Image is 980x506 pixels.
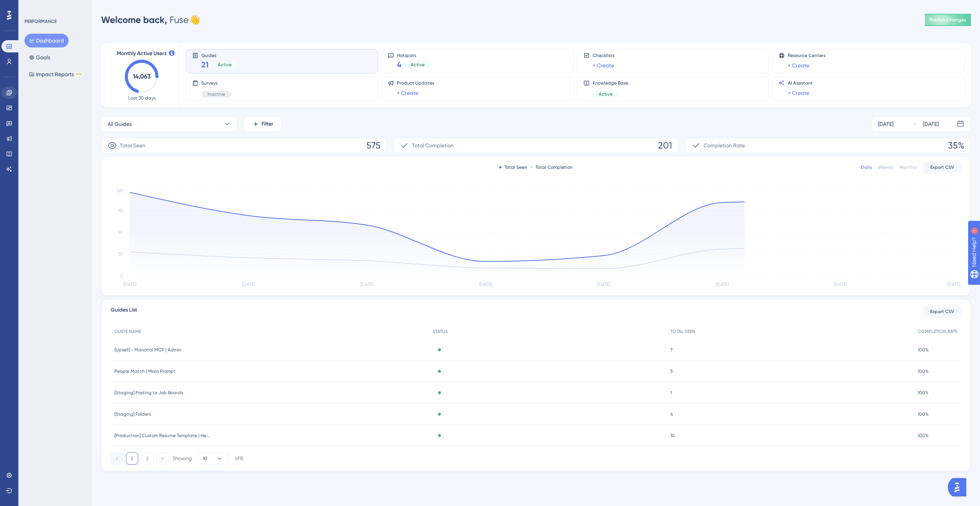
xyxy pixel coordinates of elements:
button: 10 [198,452,229,465]
tspan: 30 [118,251,123,257]
span: 575 [366,139,381,152]
iframe: UserGuiding AI Assistant Launcher [948,476,971,499]
div: Daily [861,164,872,170]
span: 4 [397,59,402,70]
tspan: 90 [118,208,123,213]
span: Export CSV [930,164,954,170]
span: GUIDE NAME [114,328,141,335]
span: [Production] Custom Resume Template | Help Video embed [114,433,210,439]
a: + Create [788,61,809,70]
span: Guides List [111,305,137,318]
a: + Create [397,88,418,98]
span: Guides [201,52,238,58]
span: Total Seen [120,141,145,150]
span: Surveys [201,80,231,86]
span: Active [599,91,612,97]
span: 201 [658,139,672,152]
span: [Upsell] - Manatal MCP | Admin [114,347,181,353]
tspan: [DATE] [947,282,960,287]
span: 35% [948,139,964,152]
span: Publish Changes [929,17,966,23]
span: Active [218,62,232,68]
div: Showing [173,455,192,462]
tspan: [DATE] [479,282,492,287]
tspan: [DATE] [597,282,610,287]
span: 100% [918,347,929,353]
span: 10 [203,455,207,462]
button: Goals [24,51,55,64]
span: Export CSV [930,308,954,315]
span: 100% [918,368,929,374]
span: 100% [918,411,929,417]
div: Monthly [900,164,917,170]
span: 4 [670,411,673,417]
tspan: 0 [120,273,123,279]
span: Welcome back, [101,14,167,25]
a: + Create [593,61,614,70]
span: Need Help? [18,2,48,11]
tspan: [DATE] [242,282,255,287]
button: All Guides [101,116,237,132]
tspan: [DATE] [716,282,729,287]
tspan: [DATE] [360,282,373,287]
button: 2 [141,452,154,465]
span: Product Updates [397,80,434,86]
div: PERFORMANCE [24,18,57,24]
span: [Staging] Folders [114,411,151,417]
div: Fuse 👋 [101,14,200,26]
span: Active [411,62,425,68]
tspan: [DATE] [123,282,136,287]
button: Publish Changes [925,14,971,26]
div: [DATE] [923,119,939,129]
span: Completion Rate [704,141,745,150]
span: 100% [918,390,929,396]
div: BETA [75,72,82,76]
text: 14,063 [133,73,151,80]
button: Dashboard [24,34,69,47]
span: TOTAL SEEN [670,328,695,335]
button: 1 [126,452,138,465]
span: [Staging] Posting to Job Boards [114,390,183,396]
span: Last 30 days [128,95,155,101]
tspan: [DATE] [834,282,847,287]
span: Total Completion [412,141,454,150]
span: 1 [670,390,672,396]
span: STATUS [433,328,448,335]
span: AI Assistant [788,80,813,86]
span: 100% [918,433,929,439]
tspan: 60 [118,230,123,235]
div: Weekly [878,164,893,170]
div: of 15 [235,455,243,462]
button: Export CSV [923,305,961,318]
span: Filter [261,119,273,129]
span: 7 [670,347,673,353]
div: 1 [53,4,56,10]
a: + Create [788,88,809,98]
div: Total Completion [530,164,573,170]
span: Hotspots [397,52,431,58]
button: Impact ReportsBETA [24,67,87,81]
span: All Guides [108,119,132,129]
span: Monthly Active Users [117,49,167,58]
button: Filter [243,116,282,132]
span: Inactive [207,91,225,97]
span: Knowledge Base [593,80,628,86]
button: Export CSV [923,161,961,173]
span: 10 [670,433,675,439]
span: 5 [670,368,673,374]
tspan: 120 [116,188,123,193]
span: Checklists [593,52,614,59]
span: COMPLETION RATE [918,328,957,335]
span: Resource Centers [788,52,825,59]
div: [DATE] [878,119,893,129]
span: People Match | Main Prompt [114,368,176,374]
span: 21 [201,59,209,70]
div: Total Seen [499,164,527,170]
